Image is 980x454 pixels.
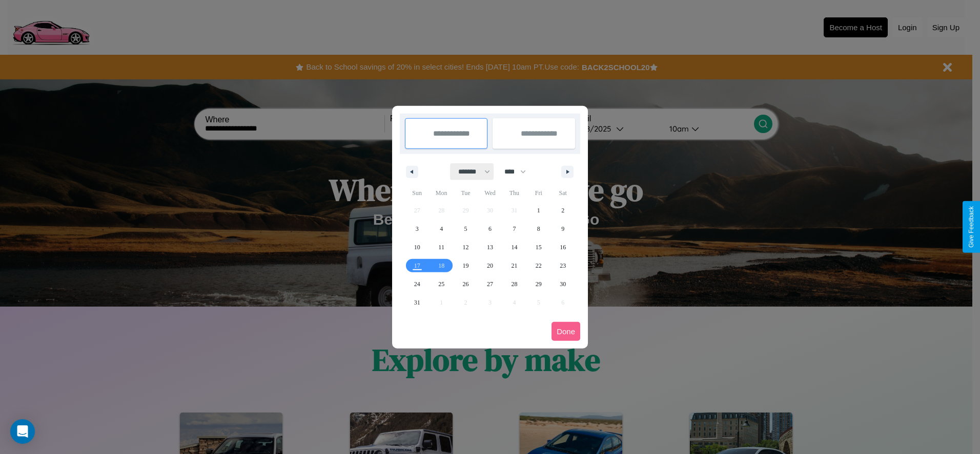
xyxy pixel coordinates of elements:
button: 8 [526,220,550,238]
button: 15 [526,238,550,256]
span: 7 [513,220,516,238]
span: 13 [487,238,493,256]
button: 27 [478,275,502,293]
span: 14 [511,238,517,256]
span: 16 [560,238,566,256]
span: 27 [487,275,493,293]
span: 17 [414,256,420,275]
span: 11 [438,238,444,256]
button: 14 [502,238,526,256]
button: 20 [478,256,502,275]
button: 23 [551,256,575,275]
span: 25 [438,275,444,293]
span: 3 [416,220,419,238]
button: 9 [551,220,575,238]
span: 20 [487,256,493,275]
span: Mon [429,185,453,201]
button: 31 [405,293,429,312]
span: 21 [511,256,517,275]
span: 23 [560,256,566,275]
button: 11 [429,238,453,256]
button: 6 [478,220,502,238]
button: 21 [502,256,526,275]
span: 5 [464,220,467,238]
span: 18 [438,256,444,275]
span: 30 [560,275,566,293]
span: 19 [463,256,469,275]
button: 19 [454,256,478,275]
span: 4 [440,220,443,238]
button: 18 [429,256,453,275]
span: 29 [536,275,542,293]
span: 28 [511,275,517,293]
button: 13 [478,238,502,256]
button: 24 [405,275,429,293]
button: 7 [502,220,526,238]
button: 3 [405,220,429,238]
span: 12 [463,238,469,256]
div: Open Intercom Messenger [10,419,35,444]
span: Tue [454,185,478,201]
button: 22 [526,256,550,275]
span: 31 [414,293,420,312]
span: 10 [414,238,420,256]
button: 30 [551,275,575,293]
button: 17 [405,256,429,275]
span: 22 [536,256,542,275]
span: Thu [502,185,526,201]
button: 4 [429,220,453,238]
button: 25 [429,275,453,293]
button: 28 [502,275,526,293]
span: 1 [537,201,540,220]
button: 29 [526,275,550,293]
span: 24 [414,275,420,293]
button: 5 [454,220,478,238]
div: Give Feedback [968,206,975,248]
span: 6 [488,220,492,238]
button: 16 [551,238,575,256]
button: 2 [551,201,575,220]
span: 15 [536,238,542,256]
button: Done [552,322,580,341]
button: 26 [454,275,478,293]
span: 8 [537,220,540,238]
span: Wed [478,185,502,201]
span: 26 [463,275,469,293]
span: Sat [551,185,575,201]
button: 1 [526,201,550,220]
span: 9 [561,220,564,238]
span: 2 [561,201,564,220]
button: 10 [405,238,429,256]
span: Fri [526,185,550,201]
button: 12 [454,238,478,256]
span: Sun [405,185,429,201]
